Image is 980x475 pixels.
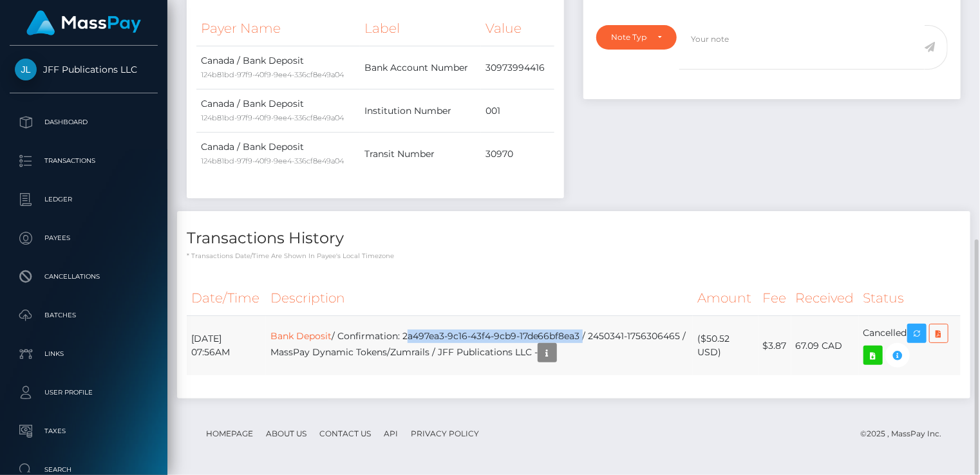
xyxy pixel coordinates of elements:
[187,316,266,376] td: [DATE] 07:56AM
[15,422,153,441] p: Taxes
[406,424,484,443] a: Privacy Policy
[10,377,158,409] a: User Profile
[10,222,158,254] a: Payees
[15,306,153,325] p: Batches
[261,424,312,443] a: About Us
[791,316,859,376] td: 67.09 CAD
[481,133,554,176] td: 30970
[759,281,791,316] th: Fee
[10,106,158,138] a: Dashboard
[10,261,158,293] a: Cancellations
[15,344,153,364] p: Links
[187,251,961,261] p: * Transactions date/time are shown in payee's local timezone
[196,89,360,133] td: Canada / Bank Deposit
[481,46,554,89] td: 30973994416
[314,424,376,443] a: Contact Us
[15,383,153,402] p: User Profile
[201,70,344,79] small: 124b81bd-97f9-40f9-9ee4-336cf8e49a04
[481,11,554,46] th: Value
[15,59,37,80] img: JFF Publications LLC
[15,190,153,209] p: Ledger
[10,415,158,447] a: Taxes
[791,281,859,316] th: Received
[201,156,344,165] small: 124b81bd-97f9-40f9-9ee4-336cf8e49a04
[859,316,961,376] td: Cancelled
[693,316,759,376] td: ($50.52 USD)
[270,330,332,342] a: Bank Deposit
[15,267,153,286] p: Cancellations
[596,25,677,50] button: Note Type
[611,32,647,42] div: Note Type
[360,89,481,133] td: Institution Number
[15,113,153,132] p: Dashboard
[196,46,360,89] td: Canada / Bank Deposit
[196,133,360,176] td: Canada / Bank Deposit
[201,424,258,443] a: Homepage
[187,281,266,316] th: Date/Time
[266,281,693,316] th: Description
[859,281,961,316] th: Status
[360,133,481,176] td: Transit Number
[481,89,554,133] td: 001
[10,64,158,75] span: JFF Publications LLC
[693,281,759,316] th: Amount
[266,316,693,376] td: / Confirmation: 2a497ea3-9c16-43f4-9cb9-17de66bf8ea3 / 2450341-1756306465 / MassPay Dynamic Token...
[10,338,158,370] a: Links
[759,316,791,376] td: $3.87
[360,11,481,46] th: Label
[10,183,158,216] a: Ledger
[860,427,951,441] div: © 2025 , MassPay Inc.
[15,151,153,171] p: Transactions
[201,113,344,122] small: 124b81bd-97f9-40f9-9ee4-336cf8e49a04
[196,11,360,46] th: Payer Name
[10,145,158,177] a: Transactions
[379,424,403,443] a: API
[26,10,141,35] img: MassPay Logo
[10,299,158,331] a: Batches
[360,46,481,89] td: Bank Account Number
[15,228,153,248] p: Payees
[187,227,961,250] h4: Transactions History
